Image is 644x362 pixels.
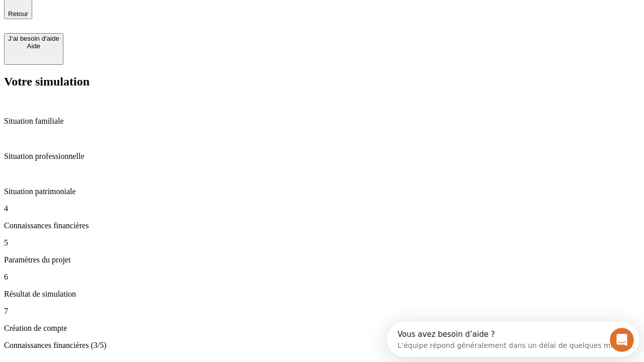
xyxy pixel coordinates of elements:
div: Aide [8,42,59,50]
p: Situation familiale [4,117,640,126]
p: Création de compte [4,324,640,333]
div: J’ai besoin d'aide [8,35,59,42]
div: L’équipe répond généralement dans un délai de quelques minutes. [11,17,248,27]
span: Retour [8,10,28,18]
iframe: Intercom live chat [610,328,634,352]
div: Vous avez besoin d’aide ? [11,9,248,17]
p: Connaissances financières [4,221,640,230]
p: 6 [4,273,640,282]
p: 5 [4,238,640,247]
iframe: Intercom live chat discovery launcher [387,322,639,357]
p: Résultat de simulation [4,290,640,299]
h2: Votre simulation [4,75,640,88]
p: 4 [4,204,640,213]
p: Connaissances financières (3/5) [4,341,640,350]
p: Paramètres du projet [4,255,640,264]
button: J’ai besoin d'aideAide [4,33,63,65]
p: Situation patrimoniale [4,187,640,196]
p: Situation professionnelle [4,152,640,161]
div: Ouvrir le Messenger Intercom [4,4,277,32]
p: 7 [4,307,640,316]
